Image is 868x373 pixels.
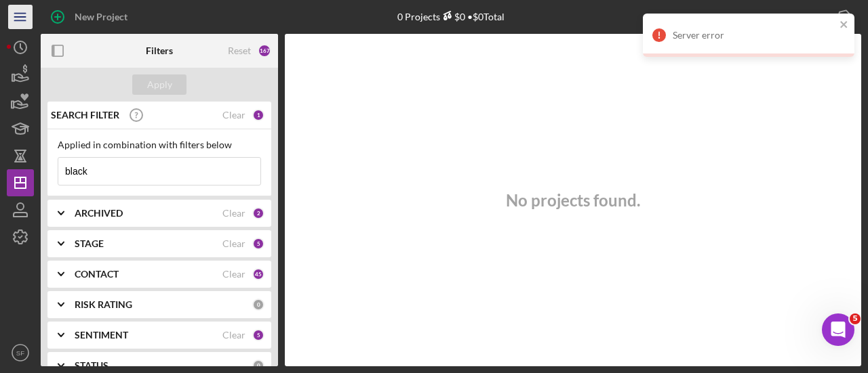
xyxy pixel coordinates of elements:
[222,330,245,341] div: Clear
[252,207,264,219] div: 2
[132,74,186,95] button: Apply
[75,269,119,280] b: CONTACT
[16,349,24,357] text: SF
[673,30,835,41] div: Server error
[252,329,264,341] div: 5
[75,3,127,30] div: New Project
[75,299,132,310] b: RISK RATING
[252,299,264,311] div: 0
[41,3,141,30] button: New Project
[7,339,34,366] button: SF
[75,208,123,219] b: ARCHIVED
[222,269,245,280] div: Clear
[840,19,849,32] button: close
[252,109,264,121] div: 1
[252,359,264,372] div: 0
[51,110,119,120] b: SEARCH FILTER
[58,139,261,150] div: Applied in combination with filters below
[222,110,245,120] div: Clear
[252,268,264,280] div: 45
[822,313,854,346] iframe: Intercom live chat
[506,191,640,210] h3: No projects found.
[397,11,505,22] div: 0 Projects • $0 Total
[228,45,251,56] div: Reset
[146,45,173,56] b: Filters
[75,330,128,341] b: SENTIMENT
[222,208,245,219] div: Clear
[798,3,827,30] div: Export
[785,3,861,30] button: Export
[440,11,465,22] div: $0
[147,74,172,95] div: Apply
[75,238,104,249] b: STAGE
[75,360,108,371] b: STATUS
[252,238,264,250] div: 5
[258,44,271,58] div: 167
[850,313,861,324] span: 5
[222,238,245,249] div: Clear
